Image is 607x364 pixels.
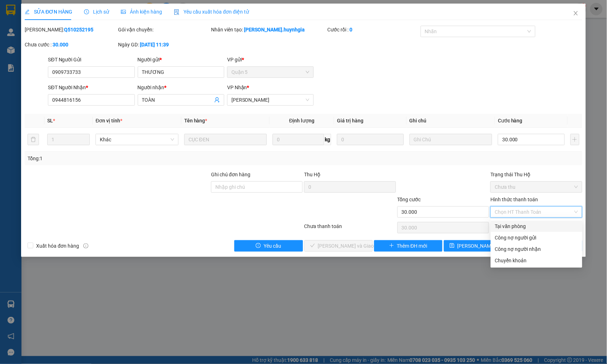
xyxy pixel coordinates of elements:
div: SĐT Người Nhận [48,84,134,91]
button: save[PERSON_NAME] thay đổi [444,240,512,252]
input: Ghi Chú [410,134,492,145]
span: edit [25,9,30,14]
span: picture [121,9,126,14]
span: exclamation-circle [256,243,261,249]
div: Chưa thanh toán [303,222,396,235]
input: 0 [337,134,403,145]
span: Thêm ĐH mới [397,242,427,250]
label: Hình thức thanh toán [490,197,538,202]
div: Công nợ người nhận [495,245,578,253]
input: Ghi chú đơn hàng [211,181,303,193]
span: Chưa thu [495,182,578,192]
div: Người nhận [138,84,224,91]
span: VP Nhận [227,85,247,90]
span: save [450,243,455,249]
span: [PERSON_NAME] thay đổi [457,242,515,250]
div: Nhân viên tạo: [211,26,326,34]
span: user-add [214,97,220,103]
span: kg [324,134,331,145]
div: [PERSON_NAME]: [25,26,116,34]
div: Cước gửi hàng sẽ được ghi vào công nợ của người gửi [491,232,582,243]
button: Close [566,4,586,24]
span: info-circle [83,243,88,248]
div: Tại văn phòng [495,222,578,230]
span: Tên hàng [184,118,207,123]
th: Ghi chú [407,114,495,128]
span: Đơn vị tính [96,118,122,123]
div: Trạng thái Thu Hộ [490,171,582,178]
span: Thu Hộ [304,172,320,177]
span: SL [47,118,53,123]
div: Tổng: 1 [28,155,234,162]
button: delete [28,134,39,145]
div: Gói vận chuyển: [118,26,210,34]
span: plus [389,243,394,249]
span: clock-circle [84,9,89,14]
b: 0 [350,27,353,32]
span: Yêu cầu [264,242,281,250]
span: Quận 5 [231,67,309,77]
div: Cước gửi hàng sẽ được ghi vào công nợ của người nhận [491,243,582,255]
span: Yêu cầu xuất hóa đơn điện tử [174,9,249,15]
button: exclamation-circleYêu cầu [234,240,303,252]
span: Giá trị hàng [337,118,363,123]
span: Định lượng [289,118,315,123]
div: SĐT Người Gửi [48,56,134,64]
button: check[PERSON_NAME] và Giao hàng [304,240,373,252]
span: Lịch sử [84,9,109,15]
input: VD: Bàn, Ghế [184,134,267,145]
div: Ngày GD: [118,41,210,49]
span: Xuất hóa đơn hàng [33,242,82,250]
span: Cam Đức [231,95,309,105]
span: Ảnh kiện hàng [121,9,162,15]
div: Chuyển khoản [495,257,578,264]
b: 30.000 [53,42,68,47]
label: Ghi chú đơn hàng [211,172,250,177]
b: Q510252195 [64,27,93,32]
div: VP gửi [227,56,314,64]
span: SỬA ĐƠN HÀNG [25,9,72,15]
span: Chọn HT Thanh Toán [495,207,578,217]
span: Khác [100,134,174,145]
div: Công nợ người gửi [495,234,578,242]
button: plus [571,134,579,145]
b: [DATE] 11:39 [140,42,169,47]
span: Cước hàng [498,118,523,123]
b: [PERSON_NAME].huynhgia [244,27,305,32]
span: Tổng cước [397,197,421,202]
button: plusThêm ĐH mới [374,240,442,252]
span: close [573,10,579,16]
div: Cước rồi : [328,26,419,34]
img: icon [174,9,180,15]
div: Chưa cước : [25,41,116,49]
div: Người gửi [138,56,224,64]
